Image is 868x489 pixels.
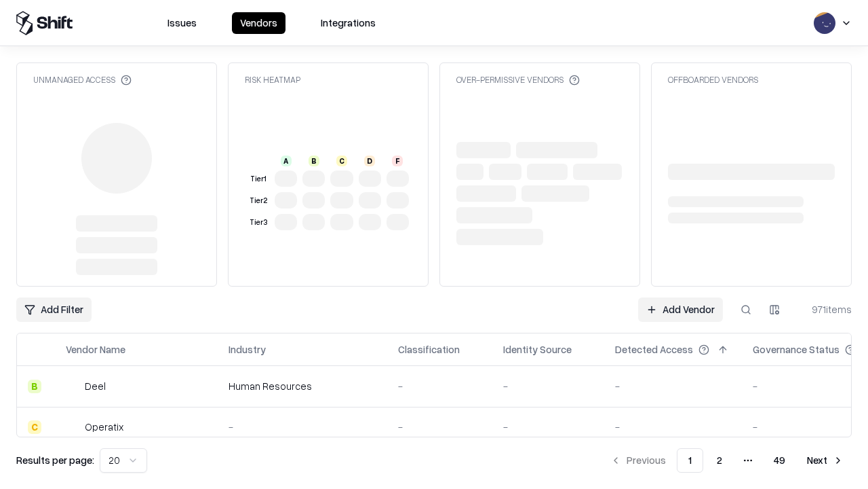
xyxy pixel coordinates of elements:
div: Offboarded Vendors [668,74,758,86]
a: Add Vendor [638,297,723,322]
div: 971 items [797,302,852,316]
div: - [229,420,376,434]
div: Deel [85,379,106,393]
p: Results per page: [16,453,94,467]
div: C [336,156,347,166]
button: Next [799,448,852,473]
img: Deel [66,380,79,393]
div: C [28,420,41,434]
div: Human Resources [229,379,376,393]
div: Operatix [85,420,123,434]
button: Integrations [313,12,384,34]
div: B [309,156,319,166]
div: Vendor Name [66,342,125,357]
div: D [364,156,375,166]
button: 2 [706,448,733,473]
div: - [615,420,731,434]
div: Identity Source [503,342,572,357]
div: B [28,380,41,393]
div: Detected Access [615,342,693,357]
div: Unmanaged Access [33,74,132,86]
img: Operatix [66,420,79,434]
div: Governance Status [753,342,840,357]
nav: pagination [602,448,852,473]
button: Add Filter [16,297,92,322]
div: - [503,420,593,434]
button: 49 [763,448,796,473]
button: Issues [159,12,205,34]
div: - [503,379,593,393]
button: 1 [677,448,703,473]
div: Tier 2 [248,195,269,206]
div: Tier 3 [248,217,269,228]
div: Classification [398,342,460,357]
button: Vendors [232,12,285,34]
div: F [392,156,403,166]
div: Over-Permissive Vendors [456,74,580,86]
div: - [398,379,481,393]
div: Risk Heatmap [245,74,300,86]
div: - [398,420,481,434]
div: Tier 1 [248,173,269,185]
div: Industry [229,342,266,357]
div: A [281,156,292,166]
div: - [615,379,731,393]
